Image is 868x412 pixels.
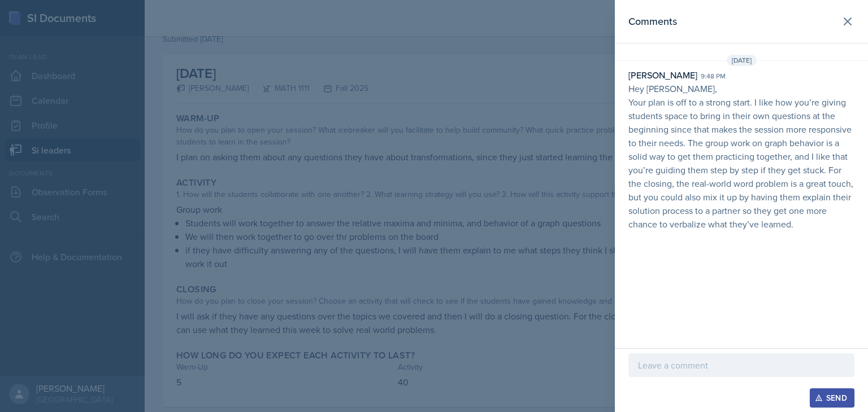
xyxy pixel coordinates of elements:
[628,14,677,29] h2: Comments
[628,68,697,82] div: [PERSON_NAME]
[727,55,757,66] span: [DATE]
[628,82,854,95] p: Hey [PERSON_NAME],
[810,388,854,407] button: Send
[628,95,854,231] p: Your plan is off to a strong start. I like how you’re giving students space to bring in their own...
[817,393,847,402] div: Send
[701,71,726,81] div: 9:48 pm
